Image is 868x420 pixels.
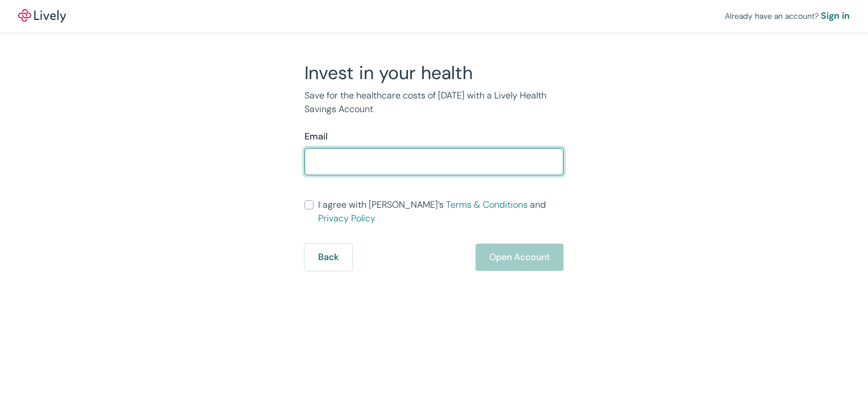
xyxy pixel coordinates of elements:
[318,212,375,224] a: Privacy Policy
[821,9,850,23] a: Sign in
[725,9,850,23] div: Already have an account?
[18,9,66,23] a: LivelyLively
[304,130,328,143] label: Email
[446,199,528,211] a: Terms & Conditions
[318,198,564,225] span: I agree with [PERSON_NAME]’s and
[18,9,66,23] img: Lively
[304,244,352,271] button: Back
[304,61,564,84] h2: Invest in your health
[304,89,564,116] p: Save for the healthcare costs of [DATE] with a Lively Health Savings Account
